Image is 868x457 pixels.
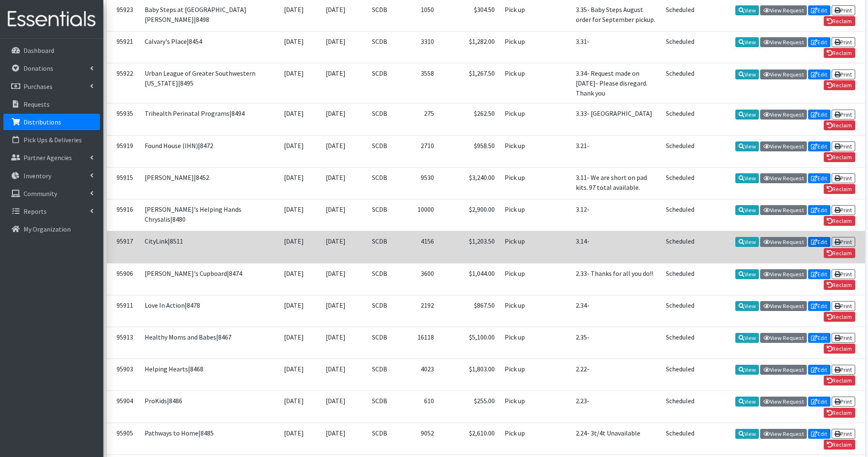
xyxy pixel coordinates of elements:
[321,63,367,103] td: [DATE]
[107,263,140,295] td: 95906
[832,237,855,247] a: Print
[3,149,100,166] a: Partner Agencies
[107,327,140,359] td: 95913
[407,199,439,231] td: 10000
[824,16,855,26] a: Reclaim
[735,110,759,120] a: View
[760,429,807,439] a: View Request
[367,231,407,263] td: SCDB
[808,301,830,311] a: Edit
[760,301,807,311] a: View Request
[367,327,407,359] td: SCDB
[24,82,52,91] p: Purchases
[140,199,279,231] td: [PERSON_NAME]'s Helping Hands Chrysalis|8480
[735,5,759,15] a: View
[808,205,830,215] a: Edit
[279,263,321,295] td: [DATE]
[321,295,367,327] td: [DATE]
[3,96,100,112] a: Requests
[832,37,855,47] a: Print
[407,63,439,103] td: 3558
[24,118,61,126] p: Distributions
[439,423,500,455] td: $2,610.00
[439,359,500,391] td: $1,803.00
[407,327,439,359] td: 16118
[367,199,407,231] td: SCDB
[824,152,855,162] a: Reclaim
[824,280,855,290] a: Reclaim
[279,423,321,455] td: [DATE]
[321,391,367,423] td: [DATE]
[824,120,855,130] a: Reclaim
[661,199,699,231] td: Scheduled
[832,301,855,311] a: Print
[367,63,407,103] td: SCDB
[321,103,367,135] td: [DATE]
[808,173,830,183] a: Edit
[367,423,407,455] td: SCDB
[808,5,830,15] a: Edit
[439,103,500,135] td: $262.50
[407,295,439,327] td: 2192
[107,63,140,103] td: 95922
[571,103,661,135] td: 3.33- [GEOGRAPHIC_DATA]
[279,359,321,391] td: [DATE]
[321,423,367,455] td: [DATE]
[107,167,140,199] td: 95915
[279,327,321,359] td: [DATE]
[500,231,534,263] td: Pick up
[735,429,759,439] a: View
[661,391,699,423] td: Scheduled
[571,295,661,327] td: 2.34-
[3,42,100,59] a: Dashboard
[107,31,140,63] td: 95921
[808,397,830,407] a: Edit
[661,135,699,167] td: Scheduled
[735,69,759,79] a: View
[107,199,140,231] td: 95916
[500,63,534,103] td: Pick up
[24,136,82,144] p: Pick Ups & Deliveries
[735,237,759,247] a: View
[140,391,279,423] td: ProKids|8486
[140,135,279,167] td: Found House (IHN)|8472
[571,63,661,103] td: 3.34- Request made on [DATE]- Please disregard. Thank you
[140,167,279,199] td: [PERSON_NAME]|8452
[107,359,140,391] td: 95903
[760,237,807,247] a: View Request
[140,31,279,63] td: Calvary's Place|8454
[367,135,407,167] td: SCDB
[832,173,855,183] a: Print
[500,391,534,423] td: Pick up
[321,199,367,231] td: [DATE]
[407,31,439,63] td: 3310
[824,80,855,90] a: Reclaim
[407,423,439,455] td: 9052
[321,167,367,199] td: [DATE]
[140,423,279,455] td: Pathways to Home|8485
[279,135,321,167] td: [DATE]
[661,167,699,199] td: Scheduled
[661,231,699,263] td: Scheduled
[661,327,699,359] td: Scheduled
[279,103,321,135] td: [DATE]
[735,397,759,407] a: View
[571,263,661,295] td: 2.33- Thanks for all you do!!
[140,231,279,263] td: CityLink|8511
[279,231,321,263] td: [DATE]
[661,359,699,391] td: Scheduled
[107,135,140,167] td: 95919
[500,199,534,231] td: Pick up
[571,231,661,263] td: 3.14-
[571,391,661,423] td: 2.23-
[107,231,140,263] td: 95917
[3,5,100,33] img: HumanEssentials
[760,205,807,215] a: View Request
[808,269,830,279] a: Edit
[571,31,661,63] td: 3.31-
[500,263,534,295] td: Pick up
[760,37,807,47] a: View Request
[279,167,321,199] td: [DATE]
[500,327,534,359] td: Pick up
[571,423,661,455] td: 2.24- 3t/4t Unavailable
